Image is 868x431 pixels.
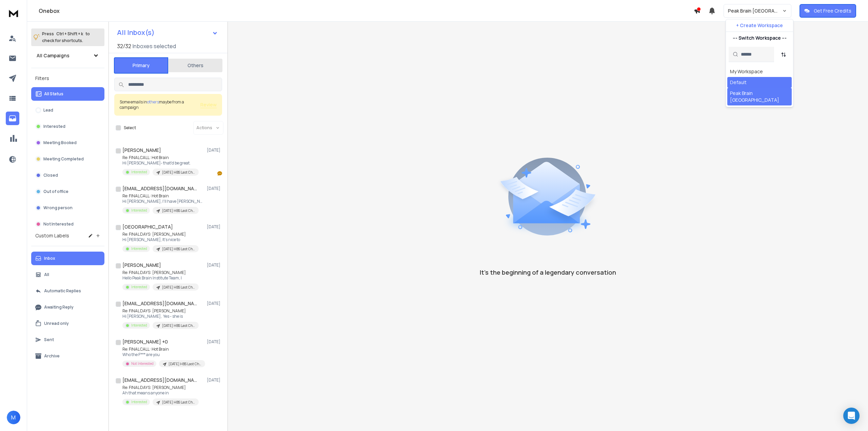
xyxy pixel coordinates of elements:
[480,268,616,277] p: It’s the beginning of a legendary conversation
[31,333,104,347] button: Sent
[44,353,60,359] p: Archive
[44,337,54,342] p: Sent
[44,256,55,261] p: Inbox
[114,57,168,74] button: Primary
[124,125,136,131] label: Select
[117,29,155,36] h1: All Inbox(s)
[730,68,763,75] div: My Workspace
[35,232,69,239] h3: Custom Labels
[31,300,104,314] button: Awaiting Reply
[31,87,104,101] button: All Status
[131,170,147,175] p: Interested
[7,411,20,424] button: M
[31,284,104,298] button: Automatic Replies
[726,19,793,32] button: + Create Workspace
[131,246,147,251] p: Interested
[122,347,204,352] p: Re: FINAL CALL: Hot Brain
[131,208,147,213] p: Interested
[207,301,222,306] p: [DATE]
[728,7,782,14] p: Peak Brain [GEOGRAPHIC_DATA]
[122,232,199,237] p: Re: FINAL DAYS: [PERSON_NAME]
[44,272,49,277] p: All
[122,390,199,396] p: Ah that means anyone in
[207,148,222,153] p: [DATE]
[43,156,84,162] p: Meeting Completed
[122,300,197,307] h1: [EMAIL_ADDRESS][DOMAIN_NAME] +1
[43,140,77,145] p: Meeting Booked
[162,247,195,252] p: [DATE] HBS Last Chance Clients
[122,199,204,204] p: Hi [PERSON_NAME], I'll have [PERSON_NAME] reach
[43,124,65,129] p: Interested
[31,252,104,265] button: Inbox
[131,361,154,366] p: Not Interested
[122,237,199,242] p: Hi [PERSON_NAME], It's nice to
[730,79,747,86] div: Default
[733,35,787,41] p: --- Switch Workspace ---
[31,185,104,198] button: Out of office
[122,338,168,345] h1: [PERSON_NAME] +0
[31,49,104,62] button: All Campaigns
[122,223,173,230] h1: [GEOGRAPHIC_DATA]
[117,42,131,50] span: 32 / 32
[44,321,69,326] p: Unread only
[122,185,197,192] h1: [EMAIL_ADDRESS][DOMAIN_NAME]
[43,189,68,194] p: Out of office
[122,270,199,275] p: Re: FINAL DAYS: [PERSON_NAME]
[736,22,783,29] p: + Create Workspace
[122,308,199,314] p: Re: FINAL DAYS: [PERSON_NAME]
[44,305,74,310] p: Awaiting Reply
[44,288,81,294] p: Automatic Replies
[207,339,222,345] p: [DATE]
[843,408,860,424] div: Open Intercom Messenger
[31,268,104,281] button: All
[31,349,104,363] button: Archive
[122,352,204,357] p: Who the F*** are you
[43,221,74,227] p: Not Interested
[43,107,53,113] p: Lead
[42,31,90,44] p: Press to check for shortcuts.
[207,377,222,383] p: [DATE]
[122,377,197,384] h1: [EMAIL_ADDRESS][DOMAIN_NAME]
[31,152,104,166] button: Meeting Completed
[730,90,789,103] div: Peak Brain [GEOGRAPHIC_DATA]
[112,26,223,39] button: All Inbox(s)
[162,323,195,328] p: [DATE] HBS Last Chance Clients
[44,91,63,97] p: All Status
[162,285,195,290] p: [DATE] HBS Last Chance Clients
[122,147,161,154] h1: [PERSON_NAME]
[131,285,147,290] p: Interested
[131,399,147,405] p: Interested
[122,385,199,390] p: Re: FINAL DAYS: [PERSON_NAME]
[37,52,70,59] h1: All Campaigns
[31,103,104,117] button: Lead
[122,275,199,281] p: Hello Peak Brain Institute Team, I
[43,205,73,211] p: Wrong person
[31,201,104,215] button: Wrong person
[31,74,104,83] h3: Filters
[169,361,201,367] p: [DATE] HBS Last Chance Prospects
[55,30,84,38] span: Ctrl + Shift + k
[162,208,195,213] p: [DATE] HBS Last Chance Prospects
[131,323,147,328] p: Interested
[162,170,195,175] p: [DATE] HBS Last Chance Prospects
[777,48,790,61] button: Sort by Sort A-Z
[122,155,199,160] p: Re: FINAL CALL: Hot Brain
[122,193,204,199] p: Re: FINAL CALL: Hot Brain
[31,120,104,133] button: Interested
[122,262,161,269] h1: [PERSON_NAME]
[7,7,20,19] img: logo
[200,101,217,108] button: Review
[207,186,222,191] p: [DATE]
[122,314,199,319] p: Hi [PERSON_NAME], Yes - she is
[814,7,851,14] p: Get Free Credits
[207,224,222,230] p: [DATE]
[39,7,694,15] h1: Onebox
[31,169,104,182] button: Closed
[162,400,195,405] p: [DATE] HBS Last Chance Clients
[122,160,199,166] p: Hi [PERSON_NAME]- that'd be great.
[43,173,58,178] p: Closed
[120,99,200,110] div: Some emails in maybe from a campaign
